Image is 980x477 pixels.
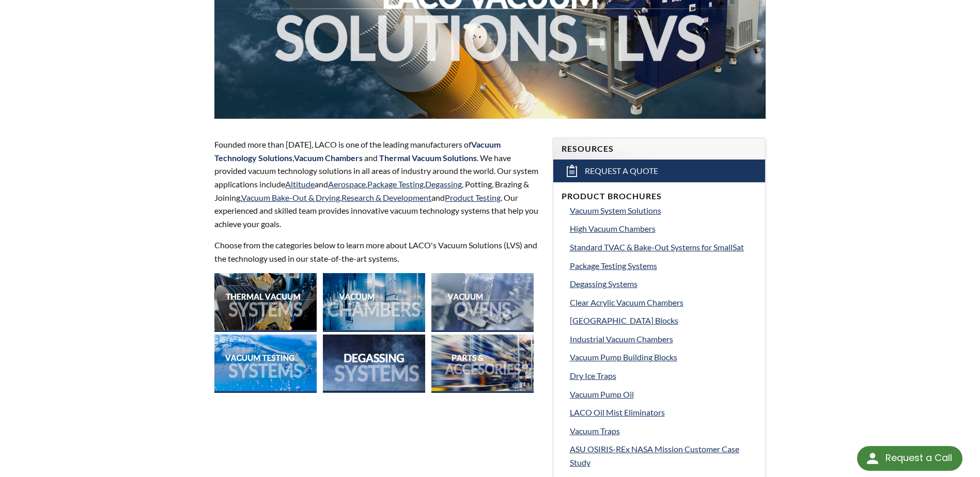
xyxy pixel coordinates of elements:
a: Clear Acrylic Vacuum Chambers [570,296,757,309]
span: High Vacuum Chambers [570,224,656,233]
strong: Thermal Vacuum Solutions [379,153,477,163]
a: Vacuum Pump Building Blocks [570,351,757,364]
span: Request a Quote [585,166,658,177]
span: Vacuum System Solutions [570,205,661,215]
span: Vacuum Pump Oil [570,389,634,399]
h4: Product Brochures [562,191,757,202]
a: Altitude [285,179,315,189]
strong: Vacuum Technology Solutions [214,139,501,163]
a: Industrial Vacuum Chambers [570,332,757,346]
a: Request a Quote [553,160,765,182]
a: Aerospace [328,179,366,189]
span: ASU OSIRIS-REx NASA Mission Customer Case Study [570,444,739,467]
img: round button [864,450,881,467]
span: [GEOGRAPHIC_DATA] Blocks [570,315,678,325]
a: Research & Development [341,193,431,202]
a: Vacuum Pump Oil [570,388,757,401]
img: 2021-Degas.jpg [323,335,425,393]
a: Dry Ice Traps [570,369,757,383]
a: Product Testing [445,193,501,202]
a: Degassing [425,179,462,189]
img: 2021-Vacuum_Testing.jpg [214,335,317,393]
img: 2021-Vacuum_Chambers.jpg [323,273,425,331]
a: Standard TVAC & Bake-Out Systems for SmallSat [570,241,757,254]
img: tvac-thumb.jpg [214,273,317,331]
a: Degassing Systems [570,277,757,291]
img: 2021-Access.jpg [431,335,534,393]
a: Vacuum Traps [570,424,757,438]
img: 2021-Vacuum_Ovens.jpg [431,273,534,331]
span: Clear Acrylic Vacuum Chambers [570,297,683,307]
span: Dry Ice Traps [570,371,616,380]
span: Industrial Vacuum Chambers [570,334,673,344]
a: [GEOGRAPHIC_DATA] Blocks [570,314,757,327]
a: Vacuum Bake-Out & Drying [241,193,340,202]
span: Package Testing Systems [570,261,657,271]
strong: Vacuum Chambers [294,153,363,163]
span: Degassing Systems [570,279,637,289]
a: LACO Oil Mist Eliminators [570,406,757,419]
a: Package Testing [367,179,424,189]
a: ASU OSIRIS-REx NASA Mission Customer Case Study [570,442,757,469]
span: Standard TVAC & Bake-Out Systems for SmallSat [570,242,744,252]
span: LACO Oil Mist Eliminators [570,407,665,417]
a: Vacuum System Solutions [570,204,757,217]
span: Vacuum Pump Building Blocks [570,352,677,362]
div: Request a Call [857,446,962,471]
span: Vacuum Traps [570,426,620,436]
p: Choose from the categories below to learn more about LACO's Vacuum Solutions (LVS) and the techno... [214,239,540,265]
h4: Resources [562,144,757,154]
a: Package Testing Systems [570,259,757,273]
a: High Vacuum Chambers [570,222,757,235]
p: Founded more than [DATE], LACO is one of the leading manufacturers of , and . We have provided va... [214,138,540,230]
div: Request a Call [885,446,952,470]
